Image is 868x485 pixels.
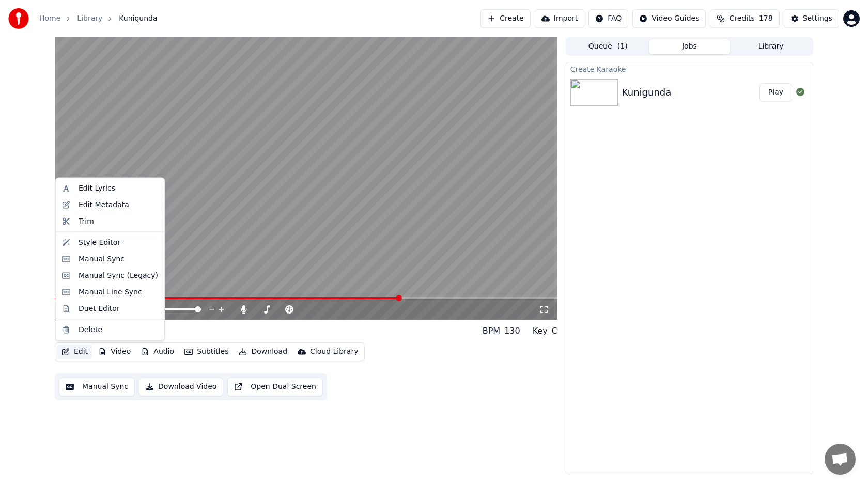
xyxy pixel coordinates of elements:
div: Cloud Library [310,347,358,357]
div: Delete [79,324,102,335]
div: Kunigunda [622,85,671,100]
button: Open Dual Screen [227,378,323,396]
button: Library [730,39,812,54]
div: Key [533,325,548,337]
a: Library [77,13,102,24]
div: Duet Editor [79,303,120,314]
div: Manual Sync [79,254,125,264]
button: FAQ [588,9,628,28]
div: Create Karaoke [566,62,813,75]
div: Kunigunda [55,324,110,338]
a: Open chat [825,444,856,475]
span: ( 1 ) [617,41,628,52]
span: 178 [759,13,773,24]
button: Subtitles [180,345,233,359]
div: Trim [79,216,94,226]
a: Home [39,13,60,24]
button: Import [535,9,584,28]
button: Video Guides [632,9,706,28]
button: Credits178 [710,9,779,28]
button: Manual Sync [59,378,135,396]
button: Edit [57,345,92,359]
button: Jobs [649,39,731,54]
div: 130 [504,325,520,337]
div: Settings [803,13,832,24]
button: Download [235,345,291,359]
div: Edit Metadata [79,199,129,210]
button: Settings [784,9,839,28]
button: Create [481,9,531,28]
button: Audio [137,345,178,359]
div: BPM [483,325,500,337]
div: Manual Line Sync [79,287,142,297]
div: C [552,325,557,337]
div: Edit Lyrics [79,183,115,194]
div: Style Editor [79,237,120,247]
button: Play [760,83,792,102]
div: Manual Sync (Legacy) [79,270,158,280]
button: Download Video [139,378,223,396]
span: Credits [729,13,754,24]
button: Queue [567,39,649,54]
nav: breadcrumb [39,13,158,24]
span: Kunigunda [119,13,157,24]
img: youka [8,8,29,29]
button: Video [94,345,135,359]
